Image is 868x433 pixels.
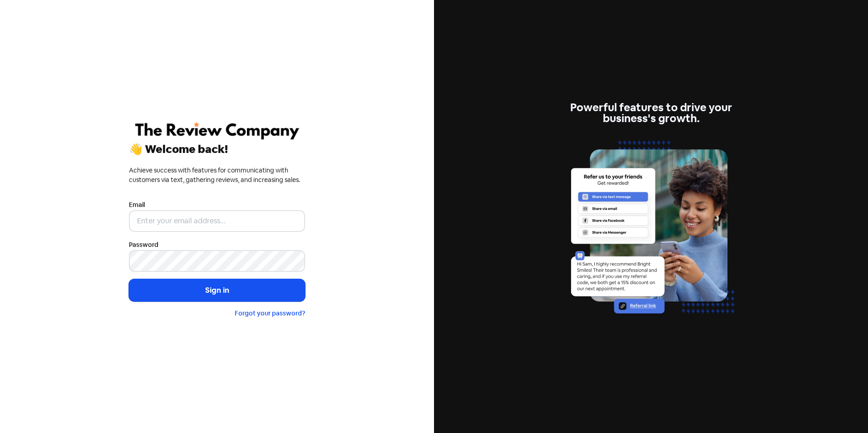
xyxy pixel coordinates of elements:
label: Email [129,200,145,210]
a: Forgot your password? [235,309,305,317]
div: Achieve success with features for communicating with customers via text, gathering reviews, and i... [129,166,305,185]
div: 👋 Welcome back! [129,144,305,155]
label: Password [129,240,158,250]
button: Sign in [129,279,305,302]
img: referrals [563,135,739,330]
div: Powerful features to drive your business's growth. [563,102,739,124]
input: Enter your email address... [129,210,305,232]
